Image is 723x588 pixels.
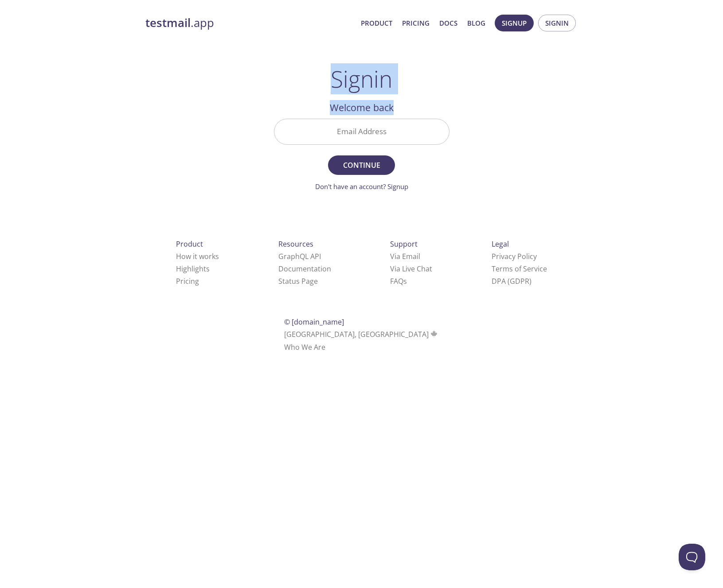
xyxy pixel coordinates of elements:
a: Don't have an account? Signup [315,182,408,191]
a: Via Live Chat [390,264,432,274]
span: [GEOGRAPHIC_DATA], [GEOGRAPHIC_DATA] [284,329,439,339]
a: How it works [176,251,219,261]
a: Docs [439,17,457,29]
a: Privacy Policy [492,251,537,261]
span: Signup [502,17,527,29]
h2: Welcome back [274,100,449,115]
span: Support [390,239,418,249]
a: GraphQL API [278,251,321,261]
a: Documentation [278,264,331,274]
button: Signin [538,15,576,31]
a: Blog [467,17,485,29]
span: Legal [492,239,509,249]
a: Pricing [176,276,199,286]
span: Product [176,239,203,249]
a: Product [361,17,392,29]
span: Signin [545,17,569,29]
h1: Signin [331,66,392,92]
span: Resources [278,239,313,249]
a: Status Page [278,276,318,286]
button: Signup [495,15,534,31]
strong: testmail [145,15,191,31]
span: © [DOMAIN_NAME] [284,317,344,327]
a: Pricing [402,17,430,29]
span: s [403,276,407,286]
a: testmail.app [145,15,354,31]
iframe: Help Scout Beacon - Open [679,544,705,570]
a: Terms of Service [492,264,547,274]
a: DPA (GDPR) [492,276,532,286]
a: Who We Are [284,342,325,352]
span: Continue [338,159,385,171]
a: Via Email [390,251,420,261]
a: Highlights [176,264,210,274]
button: Continue [328,155,395,175]
a: FAQ [390,276,407,286]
